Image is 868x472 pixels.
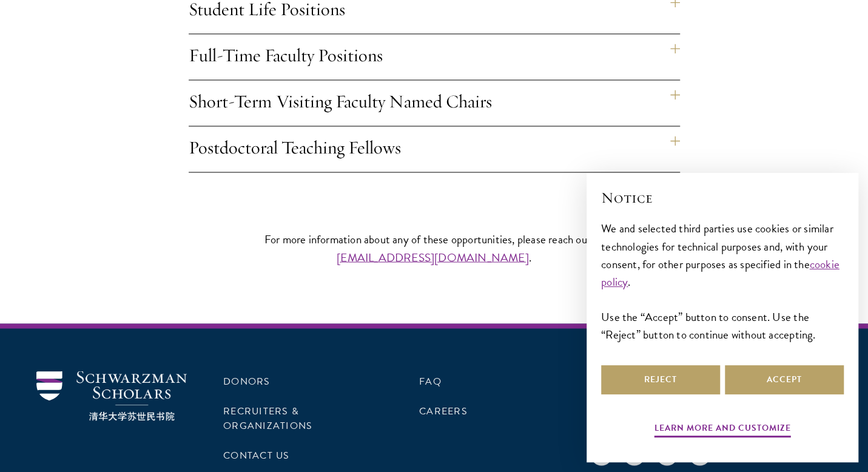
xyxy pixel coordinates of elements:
a: Recruiters & Organizations [223,403,312,433]
h4: Full-Time Faculty Positions [189,34,680,79]
img: Schwarzman Scholars [36,371,187,421]
p: For more information about any of these opportunities, please reach out to . [107,230,761,265]
div: We and selected third parties use cookies or similar technologies for technical purposes and, wit... [601,220,844,343]
h2: Notice [601,187,844,208]
a: Careers [419,403,468,418]
a: Contact Us [223,448,289,462]
a: cookie policy [601,255,839,291]
a: Donors [223,374,270,388]
h4: Postdoctoral Teaching Fellows [189,126,680,172]
button: Accept [725,365,844,394]
button: Reject [601,365,720,394]
h4: Short-Term Visiting Faculty Named Chairs [189,80,680,126]
a: [EMAIL_ADDRESS][DOMAIN_NAME] [337,248,529,266]
a: FAQ [419,374,442,388]
button: Learn more and customize [654,420,791,439]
